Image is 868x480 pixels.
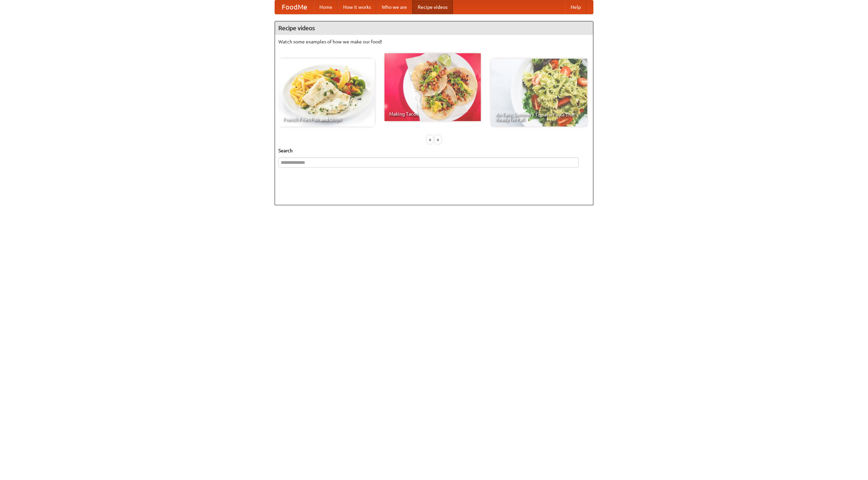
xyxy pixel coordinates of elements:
[435,135,441,144] div: »
[427,135,433,144] div: «
[376,0,412,14] a: Who we are
[314,0,338,14] a: Home
[278,147,590,154] h5: Search
[275,21,593,35] h4: Recipe videos
[491,59,587,127] a: An Easy, Summery Tomato Pasta That's Ready for Fall
[278,59,375,127] a: French Fries Fish and Chips
[412,0,453,14] a: Recipe videos
[283,117,370,122] span: French Fries Fish and Chips
[338,0,376,14] a: How it works
[496,112,583,122] span: An Easy, Summery Tomato Pasta That's Ready for Fall
[275,0,314,14] a: FoodMe
[384,53,481,121] a: Making Tacos
[389,112,476,116] span: Making Tacos
[278,38,590,45] p: Watch some examples of how we make our food!
[565,0,586,14] a: Help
